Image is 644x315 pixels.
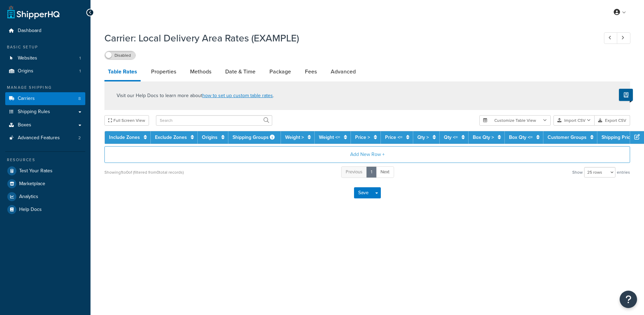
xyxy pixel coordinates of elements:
[104,146,630,163] button: Add New Row +
[479,115,551,126] button: Customize Table View
[78,96,81,102] span: 8
[109,134,140,141] a: Include Zones
[19,181,45,187] span: Marketplace
[117,92,274,100] p: Visit our Help Docs to learn more about .
[148,63,180,80] a: Properties
[228,131,281,144] th: Shipping Groups
[385,134,402,141] a: Price <=
[346,168,362,175] span: Previous
[319,134,340,141] a: Weight <=
[187,63,215,80] a: Methods
[18,55,37,61] span: Websites
[79,55,81,61] span: 1
[156,115,272,126] input: Search
[473,134,494,141] a: Box Qty >
[366,166,377,178] a: 1
[18,96,35,102] span: Carriers
[5,52,85,65] li: Websites
[18,109,50,115] span: Shipping Rules
[341,166,367,178] a: Previous
[5,132,85,144] a: Advanced Features2
[104,167,184,177] div: Showing 1 to 0 of (filtered from 0 total records)
[417,134,429,141] a: Qty >
[5,92,85,105] a: Carriers8
[19,194,38,200] span: Analytics
[18,68,33,74] span: Origins
[548,134,587,141] a: Customer Groups
[355,134,370,141] a: Price >
[5,157,85,163] div: Resources
[266,63,294,80] a: Package
[617,167,630,177] span: entries
[19,207,42,213] span: Help Docs
[5,52,85,65] a: Websites1
[5,65,85,78] a: Origins1
[5,119,85,132] a: Boxes
[5,92,85,105] li: Carriers
[376,166,394,178] a: Next
[602,134,633,141] a: Shipping Price
[620,291,637,308] button: Open Resource Center
[5,24,85,37] a: Dashboard
[104,63,141,81] a: Table Rates
[5,105,85,118] a: Shipping Rules
[155,134,187,141] a: Exclude Zones
[105,51,135,60] label: Disabled
[202,92,273,99] a: how to set up custom table rates
[5,132,85,144] li: Advanced Features
[604,32,618,44] a: Previous Record
[18,135,60,141] span: Advanced Features
[104,115,149,126] button: Full Screen View
[327,63,359,80] a: Advanced
[5,165,85,177] a: Test Your Rates
[380,168,390,175] span: Next
[222,63,259,80] a: Date & Time
[5,85,85,90] div: Manage Shipping
[78,135,81,141] span: 2
[301,63,320,80] a: Fees
[572,167,583,177] span: Show
[285,134,304,141] a: Weight >
[5,65,85,78] li: Origins
[5,203,85,216] a: Help Docs
[617,32,630,44] a: Next Record
[553,115,595,126] button: Import CSV
[354,187,373,198] button: Save
[444,134,458,141] a: Qty <=
[619,89,633,101] button: Show Help Docs
[104,31,591,45] h1: Carrier: Local Delivery Area Rates (EXAMPLE)
[18,122,31,128] span: Boxes
[202,134,218,141] a: Origins
[18,28,41,34] span: Dashboard
[509,134,533,141] a: Box Qty <=
[595,115,630,126] button: Export CSV
[19,168,53,174] span: Test Your Rates
[5,44,85,50] div: Basic Setup
[5,190,85,203] a: Analytics
[79,68,81,74] span: 1
[5,178,85,190] a: Marketplace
